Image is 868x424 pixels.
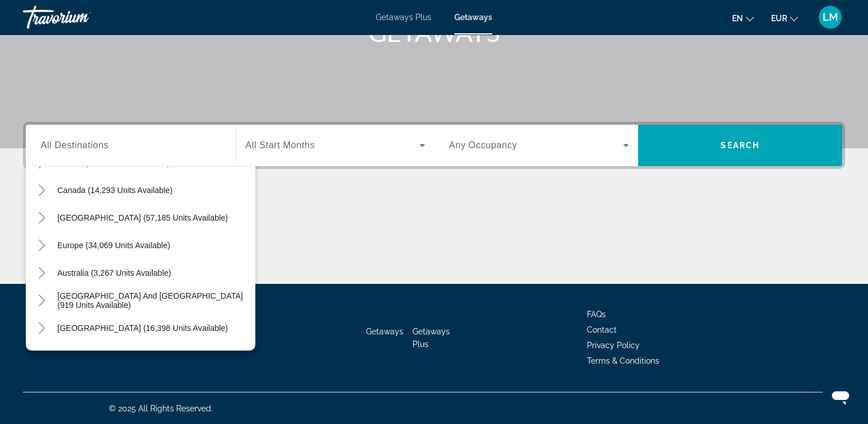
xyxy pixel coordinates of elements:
[721,141,760,150] span: Search
[57,323,228,333] span: [GEOGRAPHIC_DATA] (16,398 units available)
[57,268,171,277] span: Australia (3,267 units available)
[52,318,255,338] button: [GEOGRAPHIC_DATA] (16,398 units available)
[32,263,52,283] button: Toggle Australia (3,267 units available)
[52,290,255,311] button: [GEOGRAPHIC_DATA] and [GEOGRAPHIC_DATA] (919 units available)
[454,13,492,22] a: Getaways
[52,207,255,228] button: [GEOGRAPHIC_DATA] (57,185 units available)
[246,140,315,150] span: All Start Months
[412,327,450,349] a: Getaways Plus
[771,10,798,26] button: Change currency
[52,263,255,283] button: Australia (3,267 units available)
[366,327,403,336] a: Getaways
[32,318,52,338] button: Toggle South America (16,398 units available)
[52,235,255,256] button: Europe (34,069 units available)
[57,213,228,222] span: [GEOGRAPHIC_DATA] (57,185 units available)
[57,291,250,310] span: [GEOGRAPHIC_DATA] and [GEOGRAPHIC_DATA] (919 units available)
[32,180,52,201] button: Toggle Canada (14,293 units available)
[57,186,173,195] span: Canada (14,293 units available)
[587,310,606,319] a: FAQs
[52,152,255,173] button: Mexico (80,239 units available)
[32,208,52,228] button: Toggle Caribbean & Atlantic Islands (57,185 units available)
[449,140,517,150] span: Any Occupancy
[32,153,52,173] button: Toggle Mexico (80,239 units available)
[732,14,743,23] span: en
[587,325,617,334] a: Contact
[52,180,255,201] button: Canada (14,293 units available)
[822,378,859,415] iframe: Bouton de lancement de la fenêtre de messagerie
[57,241,170,250] span: Europe (34,069 units available)
[109,404,213,413] span: © 2025 All Rights Reserved.
[23,2,138,32] a: Travorium
[823,11,838,23] span: LM
[815,5,845,29] button: User Menu
[376,13,431,22] a: Getaways Plus
[587,341,640,350] a: Privacy Policy
[41,140,108,150] span: All Destinations
[638,125,842,166] button: Search
[587,356,659,365] a: Terms & Conditions
[32,291,52,311] button: Toggle South Pacific and Oceania (919 units available)
[732,10,754,26] button: Change language
[26,125,842,166] div: Search widget
[32,236,52,256] button: Toggle Europe (34,069 units available)
[771,14,787,23] span: EUR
